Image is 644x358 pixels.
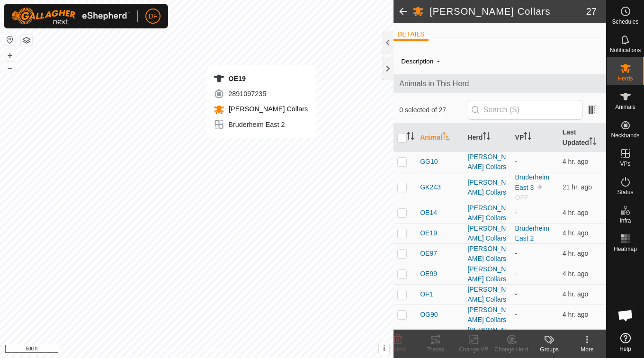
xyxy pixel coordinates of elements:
span: DF [149,11,158,21]
div: Bruderheim East 2 [213,119,308,130]
span: Oct 13, 2025, 2:36 PM [563,229,589,237]
span: Oct 13, 2025, 2:36 PM [563,158,589,165]
span: Animals in This Herd [399,78,600,89]
span: VPs [620,161,630,167]
span: Neckbands [611,133,639,138]
div: [PERSON_NAME] Collars [467,203,507,223]
th: VP [511,124,559,152]
span: GK243 [420,182,441,192]
span: OE99 [420,269,437,279]
div: Groups [530,345,568,354]
a: Contact Us [206,346,234,354]
div: [PERSON_NAME] Collars [467,224,507,243]
button: Reset Map [4,34,16,45]
div: [PERSON_NAME] Collars [467,285,507,304]
th: Herd [464,124,511,152]
div: Open chat [611,301,640,330]
a: Bruderheim East 2 [515,224,549,242]
div: [PERSON_NAME] Collars [467,325,507,345]
div: 2891097235 [213,88,308,99]
span: Status [617,189,633,195]
span: Heatmap [614,246,637,252]
div: More [568,345,606,354]
span: OE14 [420,208,437,218]
button: – [4,62,16,73]
div: [PERSON_NAME] Collars [467,264,507,284]
span: Herds [617,76,633,81]
app-display-virtual-paddock-transition: - [515,290,518,298]
button: Map Layers [21,35,32,46]
app-display-virtual-paddock-transition: - [515,158,518,165]
a: Privacy Policy [160,346,195,354]
span: OE19 [420,228,437,238]
span: i [383,344,385,352]
span: GG10 [420,157,438,167]
span: Notifications [610,47,641,53]
p-sorticon: Activate to sort [524,134,531,141]
span: OFF [515,194,528,201]
span: Schedules [612,19,638,25]
span: Oct 13, 2025, 2:35 PM [563,209,589,216]
th: Animal [416,124,464,152]
span: OG90 [420,310,438,320]
span: Help [619,346,631,352]
div: [PERSON_NAME] Collars [467,244,507,264]
th: Last Updated [559,124,606,152]
span: - [433,53,443,69]
span: [PERSON_NAME] Collars [226,105,308,113]
div: Change Herd [492,345,530,354]
span: Oct 13, 2025, 2:36 PM [563,250,589,257]
app-display-virtual-paddock-transition: - [515,311,518,318]
div: Tracks [417,345,455,354]
label: Description [401,58,433,65]
img: Gallagher Logo [11,8,130,25]
app-display-virtual-paddock-transition: - [515,270,518,277]
div: [PERSON_NAME] Collars [467,178,507,197]
div: [PERSON_NAME] Collars [467,152,507,172]
span: OE97 [420,249,437,259]
span: Infra [619,218,631,224]
img: to [536,183,543,191]
p-sorticon: Activate to sort [407,134,414,141]
li: DETAILS [394,29,428,41]
span: Oct 12, 2025, 9:36 PM [563,183,592,191]
a: Bruderheim East 3 [515,173,549,191]
p-sorticon: Activate to sort [483,134,490,141]
div: OE19 [213,73,308,84]
span: OF1 [420,289,433,299]
button: i [379,343,389,354]
app-display-virtual-paddock-transition: - [515,250,518,257]
span: Delete [390,346,406,353]
span: Animals [615,104,635,110]
div: Change VP [455,345,492,354]
span: Oct 13, 2025, 2:36 PM [563,311,589,318]
a: Help [607,329,644,356]
input: Search (S) [468,100,582,120]
h2: [PERSON_NAME] Collars [429,6,586,17]
div: [PERSON_NAME] Collars [467,305,507,325]
span: Oct 13, 2025, 2:36 PM [563,290,589,298]
app-display-virtual-paddock-transition: - [515,209,518,216]
p-sorticon: Activate to sort [589,139,597,146]
span: 27 [586,4,597,18]
span: Oct 13, 2025, 2:36 PM [563,270,589,277]
p-sorticon: Activate to sort [442,134,450,141]
button: + [4,50,16,61]
span: 0 selected of 27 [399,105,467,115]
